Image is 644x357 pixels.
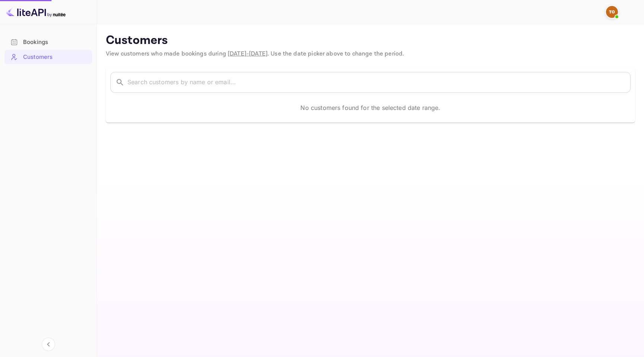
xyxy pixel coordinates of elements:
p: No customers found for the selected date range. [300,103,440,112]
span: View customers who made bookings during . Use the date picker above to change the period. [106,50,404,58]
a: Customers [4,50,92,64]
img: LiteAPI logo [6,6,66,18]
div: Customers [4,50,92,64]
div: Bookings [4,35,92,50]
input: Search customers by name or email... [127,72,631,93]
span: [DATE] - [DATE] [228,50,268,58]
img: Tali Oussama [606,6,618,18]
button: Collapse navigation [42,338,55,351]
p: Customers [106,33,635,48]
div: Customers [23,53,88,61]
div: Bookings [23,38,88,47]
a: Bookings [4,35,92,49]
